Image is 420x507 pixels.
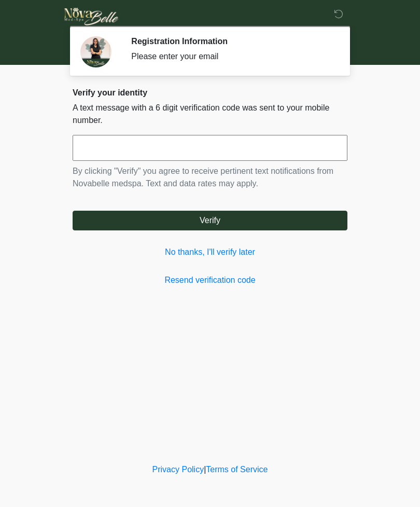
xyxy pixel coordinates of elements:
a: No thanks, I'll verify later [73,246,347,258]
div: Please enter your email [131,50,332,63]
h2: Registration Information [131,36,332,46]
p: By clicking "Verify" you agree to receive pertinent text notifications from Novabelle medspa. Tex... [73,165,347,190]
a: Resend verification code [73,274,347,286]
button: Verify [73,211,347,230]
img: Novabelle medspa Logo [62,8,121,25]
a: Terms of Service [206,465,268,474]
img: Agent Avatar [80,36,111,67]
a: | [204,465,206,474]
p: A text message with a 6 digit verification code was sent to your mobile number. [73,102,347,127]
a: Privacy Policy [152,465,204,474]
h2: Verify your identity [73,88,347,98]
